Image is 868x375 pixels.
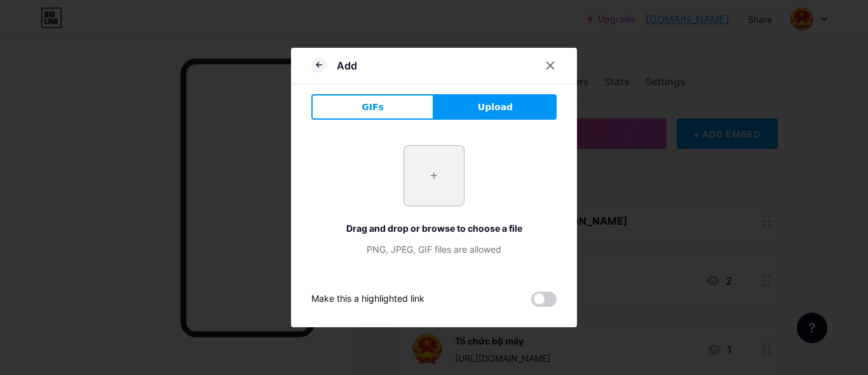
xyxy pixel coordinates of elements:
button: Upload [434,94,557,120]
div: Drag and drop or browse to choose a file [311,222,557,235]
span: GIFs [362,101,384,114]
div: Add [337,58,357,73]
button: GIFs [311,94,434,120]
div: PNG, JPEG, GIF files are allowed [311,243,557,256]
div: Make this a highlighted link [311,292,424,307]
span: Upload [478,101,513,114]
